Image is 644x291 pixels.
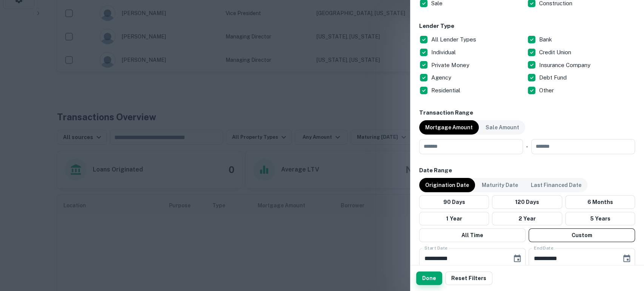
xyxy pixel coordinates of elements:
[606,231,644,267] iframe: Chat Widget
[431,35,478,44] p: All Lender Types
[539,86,555,95] p: Other
[539,61,592,70] p: Insurance Company
[424,245,447,251] label: Start Date
[425,181,469,189] p: Origination Date
[419,109,635,117] h6: Transaction Range
[416,271,442,285] button: Done
[492,212,562,225] button: 2 Year
[419,228,526,242] button: All Time
[539,48,573,57] p: Credit Union
[539,35,553,44] p: Bank
[486,123,519,132] p: Sale Amount
[419,195,489,209] button: 90 Days
[431,48,457,57] p: Individual
[526,139,528,154] div: -
[529,228,635,242] button: Custom
[539,73,568,82] p: Debt Fund
[445,271,492,285] button: Reset Filters
[419,22,635,31] h6: Lender Type
[510,251,525,266] button: Choose date, selected date is Apr 1, 2021
[531,181,581,189] p: Last Financed Date
[419,212,489,225] button: 1 Year
[565,212,635,225] button: 5 Years
[534,245,553,251] label: End Date
[565,195,635,209] button: 6 Months
[425,123,473,132] p: Mortgage Amount
[431,61,471,70] p: Private Money
[482,181,518,189] p: Maturity Date
[492,195,562,209] button: 120 Days
[431,73,453,82] p: Agency
[419,166,635,175] h6: Date Range
[431,86,462,95] p: Residential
